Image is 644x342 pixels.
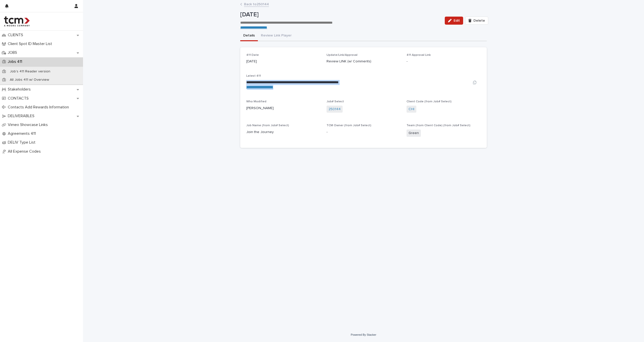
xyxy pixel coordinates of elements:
span: Edit [454,19,460,22]
span: TCM Owner (from Job# Select) [327,124,371,127]
p: CONTACTS [6,96,33,101]
p: [DATE] [246,59,320,64]
p: [DATE] [240,11,441,18]
p: DELIVERABLES [6,114,38,118]
span: Update/Link/Approval [327,54,357,57]
p: [PERSON_NAME] [246,106,320,111]
p: Job's 411 Reader version [6,69,54,74]
p: - [327,130,401,135]
p: - [407,59,481,64]
span: Client Code (from Job# Select) [407,100,452,103]
span: 411 Date [246,54,259,57]
span: Delete [473,19,485,22]
button: Edit [445,17,463,25]
p: DELIV Type List [6,140,39,145]
p: Client Spot ID Master List [6,41,56,46]
p: Join the Journey [246,130,320,135]
a: Powered By Stacker [351,333,376,336]
button: Details [240,31,258,41]
span: Team (from Client Code) (from Job# Select) [407,124,470,127]
img: 4hMmSqQkux38exxPVZHQ [4,16,30,26]
button: Delete [465,17,488,25]
a: CHI [409,107,414,112]
p: Review LINK (w/ Comments) [327,59,401,64]
p: All Jobs 411 w/ Overview [6,78,53,82]
span: Latest 411 [246,74,261,77]
a: 250144 [329,107,341,112]
p: All Expense Codes [6,149,45,154]
p: Jobs 411 [6,59,26,64]
p: CLIENTS [6,33,27,37]
a: Back to250144 [244,1,269,7]
span: 411 Approval Link [407,54,431,57]
p: Agreements 411 [6,131,40,136]
p: Stakeholders [6,87,35,92]
span: Job Name (from Job# Select) [246,124,289,127]
span: Who Modified [246,100,266,103]
button: Review Link Player [258,31,295,41]
span: Job# Select [327,100,344,103]
p: Vimeo Showcase Links [6,122,52,127]
p: Contacts Add Rewards Information [6,105,73,110]
p: JOBS [6,50,21,55]
span: Green [407,130,421,137]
